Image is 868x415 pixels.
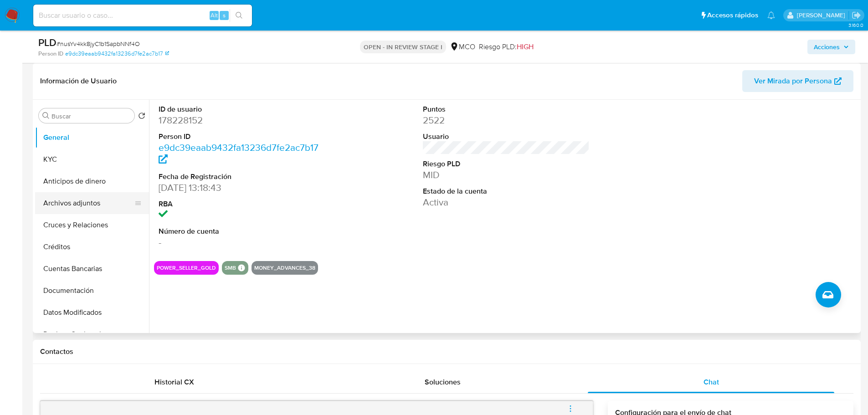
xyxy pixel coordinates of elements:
a: Notificaciones [767,11,775,19]
dt: Puntos [423,104,590,114]
button: Volver al orden por defecto [138,112,145,122]
button: Cuentas Bancarias [35,258,149,280]
dd: MID [423,169,590,181]
dd: Activa [423,196,590,209]
a: Salir [852,10,861,20]
span: Acciones [814,40,840,54]
button: search-icon [230,9,248,22]
span: Alt [211,11,218,20]
dt: Número de cuenta [159,226,326,236]
h1: Información de Usuario [40,77,117,86]
button: Cruces y Relaciones [35,214,149,236]
span: Ver Mirada por Persona [754,70,832,92]
p: OPEN - IN REVIEW STAGE I [360,41,446,53]
a: e9dc39eaab9432fa13236d7fe2ac7b17 [65,50,169,58]
button: General [35,127,149,149]
input: Buscar [51,112,131,120]
h1: Contactos [40,347,853,356]
button: Documentación [35,280,149,302]
dt: Fecha de Registración [159,172,326,182]
button: Acciones [807,40,855,54]
button: Devices Geolocation [35,323,149,345]
div: MCO [450,42,475,52]
button: Archivos adjuntos [35,192,142,214]
dd: 2522 [423,114,590,127]
span: Soluciones [425,377,461,387]
dd: - [159,236,326,249]
button: Créditos [35,236,149,258]
button: Anticipos de dinero [35,170,149,192]
span: s [223,11,226,20]
button: Datos Modificados [35,302,149,323]
dt: Usuario [423,132,590,142]
dt: RBA [159,199,326,209]
dd: 178228152 [159,114,326,127]
dt: ID de usuario [159,104,326,114]
button: Buscar [42,112,50,119]
button: KYC [35,149,149,170]
input: Buscar usuario o caso... [33,10,252,21]
span: Riesgo PLD: [479,42,534,52]
a: e9dc39eaab9432fa13236d7fe2ac7b17 [159,141,318,167]
b: PLD [38,35,56,50]
span: 3.160.0 [848,21,863,29]
dd: [DATE] 13:18:43 [159,181,326,194]
p: felipe.cayon@mercadolibre.com [797,11,848,20]
span: HIGH [517,41,534,52]
dt: Estado de la cuenta [423,186,590,196]
dt: Riesgo PLD [423,159,590,169]
span: Historial CX [154,377,194,387]
dt: Person ID [159,132,326,142]
b: Person ID [38,50,63,58]
span: Chat [704,377,719,387]
button: Ver Mirada por Persona [742,70,853,92]
span: # nusYv4kk8jyC1b1SapbNNf4O [56,39,140,48]
span: Accesos rápidos [707,10,758,20]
